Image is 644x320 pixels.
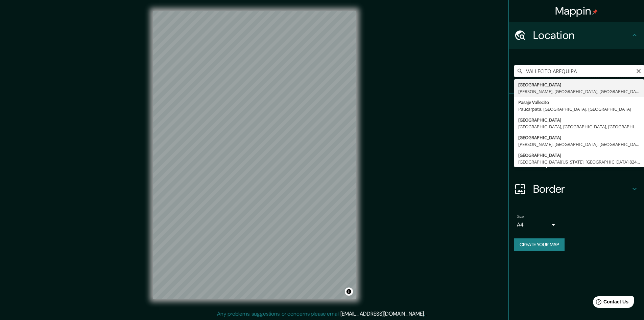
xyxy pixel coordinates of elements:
img: pin-icon.png [592,9,598,15]
div: Style [509,121,644,148]
button: Toggle attribution [345,287,353,296]
div: [GEOGRAPHIC_DATA] [518,116,640,123]
div: . [425,310,426,318]
iframe: Help widget launcher [584,294,637,313]
div: [PERSON_NAME], [GEOGRAPHIC_DATA], [GEOGRAPHIC_DATA] [518,141,640,148]
button: Clear [636,67,641,74]
div: [GEOGRAPHIC_DATA], [GEOGRAPHIC_DATA], [GEOGRAPHIC_DATA] [518,123,640,130]
div: [GEOGRAPHIC_DATA] [518,152,640,158]
div: Paucarpata, [GEOGRAPHIC_DATA], [GEOGRAPHIC_DATA] [518,106,640,112]
canvas: Map [153,11,356,299]
input: Pick your city or area [514,65,644,77]
div: Border [509,175,644,202]
div: [PERSON_NAME], [GEOGRAPHIC_DATA], [GEOGRAPHIC_DATA] [518,88,640,95]
h4: Border [533,182,630,196]
div: [GEOGRAPHIC_DATA] [518,81,640,88]
label: Size [517,214,524,219]
div: Layout [509,148,644,175]
h4: Location [533,28,630,42]
div: [GEOGRAPHIC_DATA][US_STATE], [GEOGRAPHIC_DATA] 8240000, [GEOGRAPHIC_DATA] [518,158,640,165]
div: Location [509,22,644,49]
h4: Layout [533,155,630,169]
div: . [426,310,427,318]
a: [EMAIL_ADDRESS][DOMAIN_NAME] [340,310,424,317]
p: Any problems, suggestions, or concerns please email . [217,310,425,318]
div: [GEOGRAPHIC_DATA] [518,134,640,141]
h4: Mappin [555,4,598,18]
div: Pasaje Vallecito [518,99,640,106]
div: A4 [517,219,557,230]
button: Create your map [514,238,565,251]
div: Pins [509,94,644,121]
